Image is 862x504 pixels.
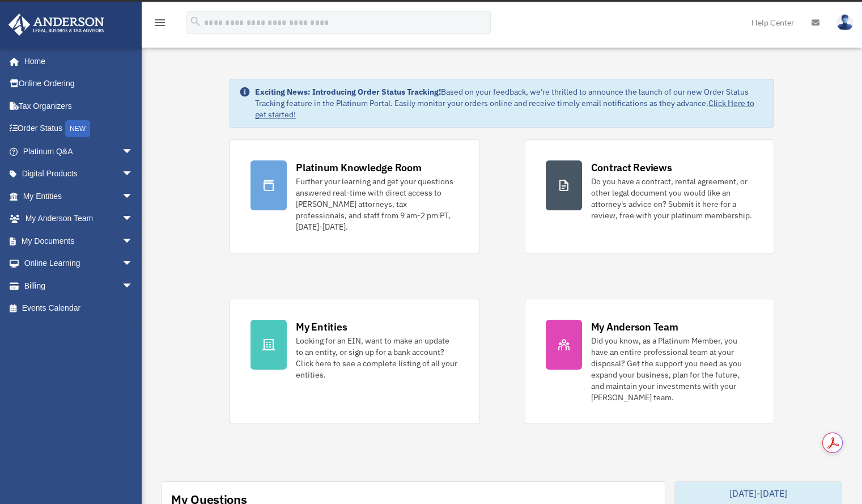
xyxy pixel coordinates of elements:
[230,299,479,424] a: My Entities Looking for an EIN, want to make an update to an entity, or sign up for a bank accoun...
[189,15,202,28] i: search
[8,230,150,252] a: My Documentsarrow_drop_down
[122,163,145,186] span: arrow_drop_down
[8,117,150,141] a: Order StatusNEW
[8,140,150,163] a: Platinum Q&Aarrow_drop_down
[8,252,150,275] a: Online Learningarrow_drop_down
[525,139,774,253] a: Contract Reviews Do you have a contract, rental agreement, or other legal document you would like...
[255,86,765,120] div: Based on your feedback, we're thrilled to announce the launch of our new Order Status Tracking fe...
[591,320,678,334] div: My Anderson Team
[8,297,150,320] a: Events Calendar
[8,274,150,297] a: Billingarrow_drop_down
[8,73,150,95] a: Online Ordering
[122,207,145,231] span: arrow_drop_down
[5,14,108,36] img: Anderson Advisors Platinum Portal
[122,230,145,253] span: arrow_drop_down
[296,320,347,334] div: My Entities
[122,185,145,208] span: arrow_drop_down
[591,335,753,403] div: Did you know, as a Platinum Member, you have an entire professional team at your disposal? Get th...
[153,20,167,29] a: menu
[8,95,150,117] a: Tax Organizers
[836,14,853,31] img: User Pic
[8,185,150,207] a: My Entitiesarrow_drop_down
[122,274,145,298] span: arrow_drop_down
[153,16,167,29] i: menu
[230,139,479,253] a: Platinum Knowledge Room Further your learning and get your questions answered real-time with dire...
[525,299,774,424] a: My Anderson Team Did you know, as a Platinum Member, you have an entire professional team at your...
[296,176,458,232] div: Further your learning and get your questions answered real-time with direct access to [PERSON_NAM...
[122,252,145,276] span: arrow_drop_down
[296,160,422,175] div: Platinum Knowledge Room
[591,176,753,221] div: Do you have a contract, rental agreement, or other legal document you would like an attorney's ad...
[8,207,150,230] a: My Anderson Teamarrow_drop_down
[255,98,754,120] a: Click Here to get started!
[8,50,145,73] a: Home
[852,2,859,9] div: close
[255,87,441,97] strong: Exciting News: Introducing Order Status Tracking!
[65,120,90,137] div: NEW
[8,163,150,185] a: Digital Productsarrow_drop_down
[122,140,145,163] span: arrow_drop_down
[296,335,458,380] div: Looking for an EIN, want to make an update to an entity, or sign up for a bank account? Click her...
[591,160,672,175] div: Contract Reviews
